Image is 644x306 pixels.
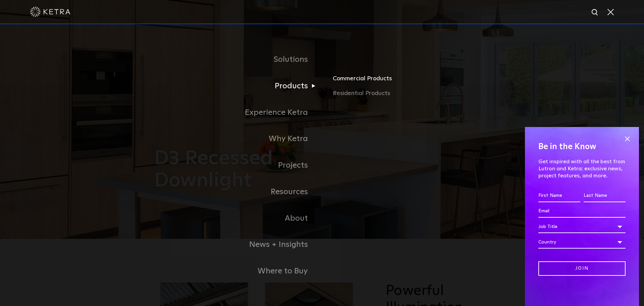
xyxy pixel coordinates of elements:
[154,73,322,99] a: Products
[154,46,490,285] div: Navigation Menu
[154,126,322,152] a: Why Ketra
[154,46,322,73] a: Solutions
[30,7,70,17] img: ketra-logo-2019-white
[584,189,626,202] input: Last Name
[538,261,626,276] input: Join
[333,89,490,98] a: Residential Products
[538,189,580,202] input: First Name
[154,258,322,285] a: Where to Buy
[154,231,322,258] a: News + Insights
[333,74,490,89] a: Commercial Products
[538,220,626,233] div: Job Title
[154,179,322,205] a: Resources
[538,158,626,179] p: Get inspired with all the best from Lutron and Ketra: exclusive news, project features, and more.
[154,99,322,126] a: Experience Ketra
[154,152,322,179] a: Projects
[538,236,626,249] div: Country
[154,205,322,232] a: About
[538,140,626,153] h4: Be in the Know
[538,205,626,218] input: Email
[591,8,599,17] img: search icon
